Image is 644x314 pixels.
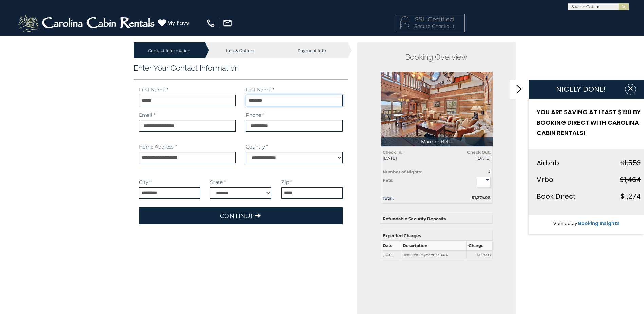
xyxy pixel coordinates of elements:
div: Airbnb [537,157,559,169]
th: Description [401,241,467,250]
div: $1,274 [621,190,641,202]
label: Home Address * [139,143,177,150]
label: City * [139,179,151,186]
strong: Check In: [383,150,402,155]
h2: Booking Overview [381,53,493,62]
label: First Name * [139,86,168,93]
div: 3 [461,168,491,174]
div: $1,274.08 [437,195,496,200]
a: My Favs [158,19,191,28]
span: [DATE] [383,155,431,161]
p: Maroon Bells [381,137,493,146]
th: Expected Charges [381,231,492,241]
h1: NICELY DONE! [537,85,625,93]
th: Refundable Security Deposits [381,214,492,224]
td: $1,274.08 [467,250,493,259]
img: 1714399280_thumbnail.jpeg [381,72,493,146]
span: [DATE] [442,155,491,161]
label: Email * [139,111,155,118]
h3: Enter Your Contact Information [134,64,348,72]
th: Date [381,241,401,250]
img: White-1-2.png [17,13,158,33]
strong: Pets: [383,178,393,183]
span: My Favs [167,19,189,27]
strike: $1,553 [620,158,641,168]
label: Phone * [246,111,264,118]
strong: Number of Nights: [383,169,422,174]
h2: YOU ARE SAVING AT LEAST $190 BY BOOKING DIRECT WITH CAROLINA CABIN RENTALS! [537,107,641,138]
button: Continue [139,207,343,224]
strike: $1,464 [620,175,641,184]
strong: Total: [383,196,394,201]
label: Last Name * [246,86,274,93]
p: Secure Checkout [400,23,459,30]
td: [DATE] [381,250,401,259]
th: Charge [467,241,493,250]
img: phone-regular-white.png [206,18,216,28]
a: Booking Insights [578,220,620,226]
span: Verified by [553,220,577,226]
img: mail-regular-white.png [223,18,232,28]
td: Required Payment 100.00% [401,250,467,259]
label: Country * [246,143,268,150]
strong: Check Out: [467,150,491,155]
div: Vrbo [537,174,553,185]
img: LOCKICON1.png [400,16,409,29]
label: State * [210,179,226,186]
h4: SSL Certified [400,16,459,23]
span: Book Direct [537,191,576,201]
label: Zip * [281,179,292,186]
